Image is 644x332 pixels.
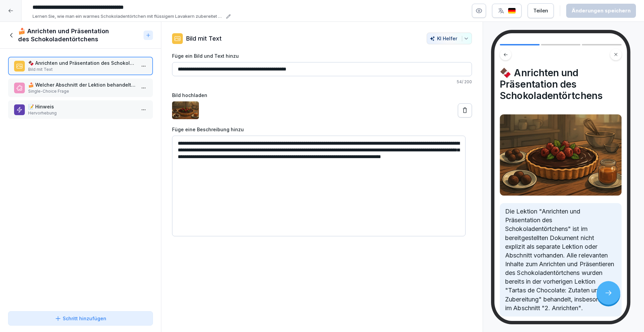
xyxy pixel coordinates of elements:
[28,110,136,116] p: Hervorhebung
[18,27,141,43] h1: 🍰 Anrichten und Präsentation des Schokoladentörtchens
[508,8,516,14] img: de.svg
[505,207,616,313] p: Die Lektion "Anrichten und Präsentation des Schokoladentörtchens" ist im bereitgestellten Dokumen...
[28,81,136,88] p: 🍰 Welcher Abschnitt der Lektion behandelt das Anrichten des Schokoladentörtchens?
[172,101,199,119] img: coq2prarflfm86rys416ax3g.png
[500,114,622,195] img: Bild und Text Vorschau
[172,92,472,99] label: Bild hochladen
[533,7,548,14] div: Teilen
[28,59,136,66] p: 🍫 Anrichten und Präsentation des Schokoladentörtchens
[8,57,153,75] div: 🍫 Anrichten und Präsentation des SchokoladentörtchensBild mit Text
[172,79,472,85] p: 54 / 200
[528,3,554,18] button: Teilen
[172,126,472,133] label: Füge eine Beschreibung hinzu
[186,34,222,43] p: Bild mit Text
[28,88,136,94] p: Single-Choice Frage
[572,7,631,14] div: Änderungen speichern
[427,33,472,44] button: KI Helfer
[8,79,153,97] div: 🍰 Welcher Abschnitt der Lektion behandelt das Anrichten des Schokoladentörtchens?Single-Choice Frage
[566,4,636,18] button: Änderungen speichern
[28,103,136,110] p: 📝 Hinweis
[8,311,153,326] button: Schritt hinzufügen
[55,315,106,322] div: Schritt hinzufügen
[28,66,136,73] p: Bild mit Text
[172,52,472,59] label: Füge ein Bild und Text hinzu
[33,13,224,20] p: Lernen Sie, wie man ein warmes Schokoladentörtchen mit flüssigem Lavakern zubereitet und anrichte...
[430,36,469,41] div: KI Helfer
[8,100,153,119] div: 📝 HinweisHervorhebung
[500,67,622,102] h4: 🍫 Anrichten und Präsentation des Schokoladentörtchens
